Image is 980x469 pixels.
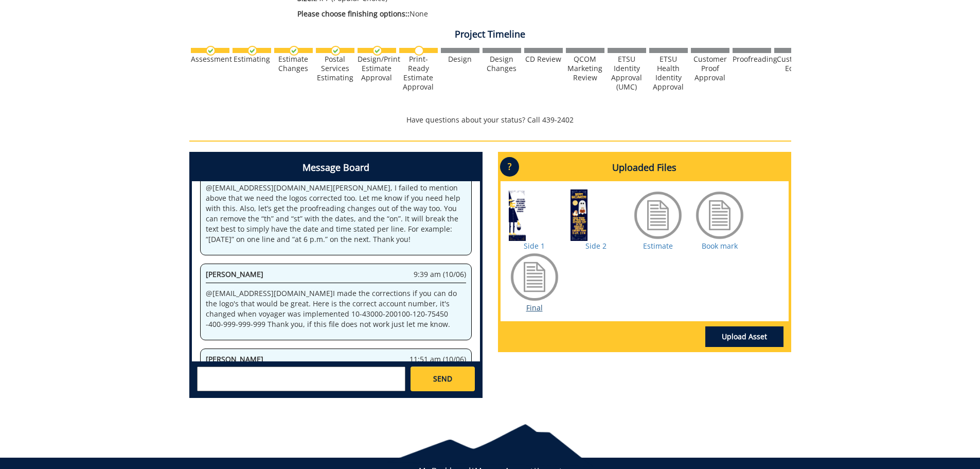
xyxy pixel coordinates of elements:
a: Side 1 [524,241,545,251]
div: Design [441,55,479,64]
div: Proofreading [733,55,771,64]
div: ETSU Identity Approval (UMC) [608,55,646,92]
div: Customer Proof Approval [691,55,729,82]
p: None [297,9,700,19]
img: checkmark [372,46,382,56]
div: QCOM Marketing Review [566,55,604,82]
img: checkmark [331,46,341,56]
h4: Project Timeline [189,29,791,40]
a: Book mark [702,241,738,251]
p: @ [EMAIL_ADDRESS][DOMAIN_NAME] [PERSON_NAME], I failed to mention above that we need the logos co... [206,183,466,245]
span: [PERSON_NAME] [206,269,263,279]
span: 11:51 am (10/06) [409,354,466,364]
div: Design Changes [483,55,521,73]
div: Assessment [191,55,229,64]
span: Please choose finishing options:: [297,9,409,19]
div: Estimating [233,55,271,64]
p: Have questions about your status? Call 439-2402 [189,115,791,125]
h4: Message Board [192,154,480,181]
img: no [414,46,424,56]
textarea: messageToSend [197,367,405,391]
div: CD Review [524,55,563,64]
a: SEND [411,367,474,391]
a: Estimate [643,241,673,251]
a: Side 2 [585,241,607,251]
div: Customer Edits [774,55,813,73]
h4: Uploaded Files [501,154,789,181]
p: @ [EMAIL_ADDRESS][DOMAIN_NAME] I made the corrections if you can do the logo's that would be grea... [206,288,466,329]
div: ETSU Health Identity Approval [649,55,688,92]
div: Print-Ready Estimate Approval [399,55,438,92]
img: checkmark [206,46,216,56]
span: 9:39 am (10/06) [414,269,466,280]
p: ? [500,157,519,177]
div: Design/Print Estimate Approval [358,55,396,82]
img: checkmark [289,46,299,56]
div: Postal Services Estimating [316,55,354,82]
span: [PERSON_NAME] [206,354,263,364]
a: Final [526,303,543,312]
span: SEND [433,374,452,384]
a: Upload Asset [705,326,783,347]
div: Estimate Changes [274,55,313,73]
img: checkmark [247,46,257,56]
